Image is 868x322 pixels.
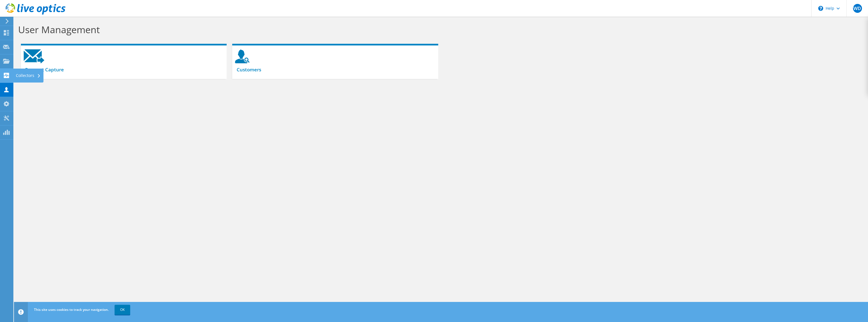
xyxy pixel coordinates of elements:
[18,24,864,35] h1: User Management
[21,44,227,79] a: Request Capture
[232,67,261,73] span: Customers
[13,69,43,83] div: Collectors
[818,6,823,11] svg: \n
[34,307,109,312] span: This site uses cookies to track your navigation.
[232,44,438,79] a: Customers
[115,305,130,315] a: OK
[853,4,862,13] span: WD
[21,67,64,73] span: Request Capture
